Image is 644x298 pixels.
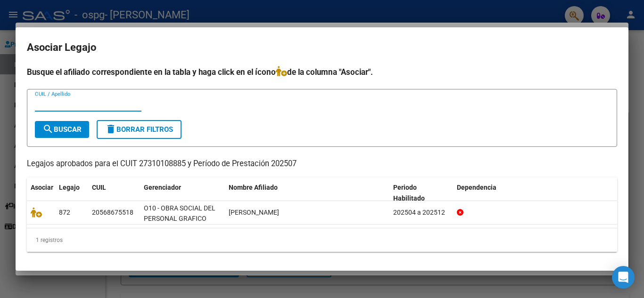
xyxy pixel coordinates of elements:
div: 1 registros [27,228,617,252]
span: Dependencia [457,184,496,191]
mat-icon: delete [105,123,116,135]
mat-icon: search [42,123,54,135]
span: CUIL [92,184,106,191]
p: Legajos aprobados para el CUIT 27310108885 y Período de Prestación 202507 [27,158,617,170]
div: Open Intercom Messenger [612,266,635,289]
span: GONZALEZ FRANCO VLADIMIR [229,209,279,216]
span: Borrar Filtros [105,125,173,134]
button: Buscar [35,121,89,138]
datatable-header-cell: Gerenciador [140,177,225,209]
div: 202504 a 202512 [393,207,449,218]
datatable-header-cell: Legajo [55,177,88,209]
span: Asociar [31,184,53,191]
datatable-header-cell: Periodo Habilitado [389,177,453,209]
span: Buscar [42,125,82,134]
div: 20568675518 [92,207,133,218]
span: O10 - OBRA SOCIAL DEL PERSONAL GRAFICO [144,204,215,223]
button: Borrar Filtros [97,120,182,139]
datatable-header-cell: Nombre Afiliado [225,177,389,209]
span: Gerenciador [144,184,181,191]
datatable-header-cell: Dependencia [453,177,618,209]
span: Legajo [59,184,80,191]
datatable-header-cell: CUIL [88,177,140,209]
span: Periodo Habilitado [393,184,425,202]
span: Nombre Afiliado [229,184,278,191]
h4: Busque el afiliado correspondiente en la tabla y haga click en el ícono de la columna "Asociar". [27,66,617,78]
datatable-header-cell: Asociar [27,177,55,209]
span: 872 [59,209,70,216]
h2: Asociar Legajo [27,39,617,56]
